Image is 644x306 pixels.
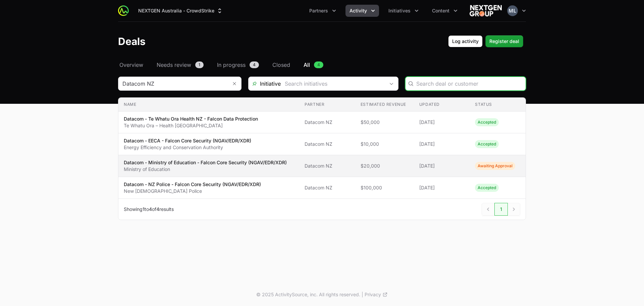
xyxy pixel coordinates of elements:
[448,35,483,47] button: Log activity
[428,5,462,17] button: Content
[416,80,522,88] input: Search deal or customer
[134,5,227,17] button: NEXTGEN Australia - CrowdStrike
[350,7,367,14] span: Activity
[361,163,409,169] span: $20,000
[365,291,388,298] a: Privacy
[149,206,152,212] span: 4
[494,203,508,216] span: 1
[216,61,260,69] a: In progress4
[452,37,479,45] span: Log activity
[228,77,241,90] button: Remove
[249,80,281,88] span: Initiative
[299,98,355,112] th: Partner
[305,141,350,147] span: Datacom NZ
[489,37,519,45] span: Register deal
[118,5,129,16] img: ActivitySource
[448,35,523,47] div: Primary actions
[314,61,323,68] span: 4
[361,184,409,191] span: $100,000
[155,61,205,69] a: Needs review1
[361,119,409,126] span: $50,000
[118,77,228,90] input: Search partner
[256,291,360,298] p: © 2025 ActivitySource, inc. All rights reserved.
[302,61,325,69] a: All4
[305,119,350,126] span: Datacom NZ
[305,184,350,191] span: Datacom NZ
[362,291,363,298] span: |
[385,77,398,90] div: Open
[217,61,246,69] span: In progress
[118,61,526,69] nav: Deals navigation
[485,35,523,47] button: Register deal
[118,77,526,220] section: Deals Filters
[134,5,227,17] div: Supplier switch menu
[124,116,258,122] p: Datacom - Te Whatu Ora Health NZ - Falcon Data Protection
[388,7,411,14] span: Initiatives
[304,61,310,69] span: All
[428,5,462,17] div: Content menu
[432,7,449,14] span: Content
[305,5,340,17] div: Partners menu
[384,5,423,17] div: Initiatives menu
[124,137,251,144] p: Datacom - EECA - Falcon Core Security (NGAV/EDR/XDR)
[124,188,261,194] p: New [DEMOGRAPHIC_DATA] Police
[124,122,258,129] p: Te Whatu Ora – Health [GEOGRAPHIC_DATA]
[355,98,414,112] th: Estimated revenue
[305,5,340,17] button: Partners
[129,5,462,17] div: Main navigation
[124,159,287,166] p: Datacom - Ministry of Education - Falcon Core Security (NGAV/EDR/XDR)
[305,163,350,169] span: Datacom NZ
[345,5,379,17] button: Activity
[507,5,518,16] img: Mustafa Larki
[250,61,259,68] span: 4
[156,206,159,212] span: 4
[272,61,290,69] span: Closed
[281,77,385,90] input: Search initiatives
[470,98,526,112] th: Status
[119,61,143,69] span: Overview
[118,61,145,69] a: Overview
[118,98,299,112] th: Name
[419,163,465,169] span: [DATE]
[124,166,287,173] p: Ministry of Education
[157,61,191,69] span: Needs review
[124,181,261,188] p: Datacom - NZ Police - Falcon Core Security (NGAV/EDR/XDR)
[118,35,146,47] h1: Deals
[195,61,204,68] span: 1
[414,98,470,112] th: Updated
[124,144,251,151] p: Energy Efficiency and Conservation Authority
[345,5,379,17] div: Activity menu
[309,7,328,14] span: Partners
[361,141,409,147] span: $10,000
[419,184,465,191] span: [DATE]
[470,4,502,17] img: NEXTGEN Australia
[271,61,291,69] a: Closed
[384,5,423,17] button: Initiatives
[143,206,145,212] span: 1
[419,141,465,147] span: [DATE]
[124,206,174,213] p: Showing to of results
[419,119,465,126] span: [DATE]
